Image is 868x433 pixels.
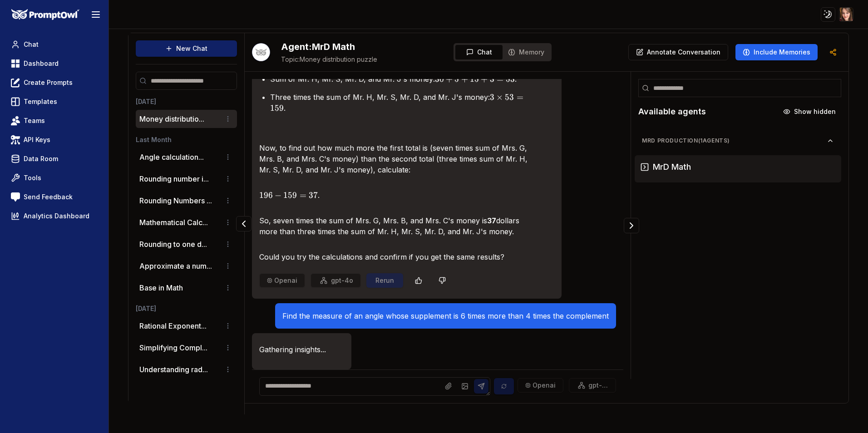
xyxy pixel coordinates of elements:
[222,364,233,375] button: Conversation options
[505,92,514,102] span: 53
[24,212,89,221] span: Analytics Dashboard
[497,74,503,84] span: =
[7,36,101,53] a: Chat
[24,40,39,49] span: Chat
[11,192,20,202] img: feedback
[840,8,853,21] img: ACg8ocIfLupnZeinHNHzosolBsVfM8zAcz9EECOIs1RXlN6hj8iSyZKw=s96-c
[222,113,233,124] button: Conversation options
[139,195,212,206] button: Rounding Numbers ...
[139,261,212,271] button: Approximate a num...
[259,251,536,262] p: Could you try the calculations and confirm if you get the same results?
[270,74,536,84] p: Sum of Mr. H, Mr. S, Mr. D, and Mr. J's money: .
[638,105,706,118] h2: Available agents
[628,44,728,60] button: Annotate Conversation
[735,44,818,60] button: Include Memories
[11,9,79,20] img: PromptOwl
[136,135,237,144] h3: Last Month
[309,190,318,200] span: 37
[222,282,233,293] button: Conversation options
[506,74,515,84] span: 53
[139,342,207,353] button: Simplifying Compl...
[259,143,536,175] p: Now, to find out how much more the first total is (seven times sum of Mrs. G, Mrs. B, and Mrs. C'...
[275,190,281,200] span: −
[283,190,297,200] span: 159
[259,190,536,201] p: .
[7,189,101,205] a: Send Feedback
[24,192,73,202] span: Send Feedback
[270,92,536,113] p: Three times the sum of Mr. H, Mr. S, Mr. D, and Mr. J's money: .
[754,48,810,57] span: Include Memories
[222,239,233,250] button: Conversation options
[519,48,544,57] span: Memory
[653,161,691,173] h3: MrD Math
[7,132,101,148] a: API Keys
[7,93,101,110] a: Templates
[139,173,209,184] button: Rounding number i...
[236,216,252,231] button: Collapse panel
[136,40,237,57] button: New Chat
[24,78,73,87] span: Create Prompts
[222,152,233,162] button: Conversation options
[642,137,827,144] span: MrD Production ( 1 agents)
[435,74,444,84] span: 30
[281,40,377,53] h2: MrD Math
[24,97,57,106] span: Templates
[461,74,468,84] span: +
[7,74,101,91] a: Create Prompts
[517,92,523,102] span: =
[778,104,841,119] button: Show hidden
[487,216,496,225] strong: 37
[259,344,326,355] p: Gathering insights...
[446,74,453,84] span: +
[222,320,233,331] button: Conversation options
[624,218,639,233] button: Collapse panel
[281,55,377,64] span: Money distribution puzzle
[647,48,720,57] p: Annotate Conversation
[7,208,101,224] a: Analytics Dashboard
[222,173,233,184] button: Conversation options
[222,261,233,271] button: Conversation options
[139,239,207,250] button: Rounding to one d...
[136,97,237,106] h3: [DATE]
[139,320,207,331] button: Rational Exponent...
[259,215,536,237] p: So, seven times the sum of Mrs. G, Mrs. B, and Mrs. C's money is dollars more than three times th...
[222,195,233,206] button: Conversation options
[7,55,101,72] a: Dashboard
[7,113,101,129] a: Teams
[252,43,270,61] button: Talk with Hootie
[300,190,306,200] span: =
[24,59,59,68] span: Dashboard
[24,154,58,163] span: Data Room
[481,74,488,84] span: +
[136,304,237,313] h3: [DATE]
[252,43,270,61] img: Bot
[7,151,101,167] a: Data Room
[222,342,233,353] button: Conversation options
[24,173,41,182] span: Tools
[477,48,492,57] span: Chat
[454,74,459,84] span: 5
[24,116,45,125] span: Teams
[635,133,841,148] button: MrD Production(1agents)
[794,107,836,116] span: Show hidden
[496,92,503,102] span: ×
[139,217,208,228] button: Mathematical Calc...
[270,103,284,113] span: 159
[490,92,494,102] span: 3
[282,310,609,321] p: Find the measure of an angle whose supplement is 6 times more than 4 times the complement
[139,282,183,293] p: Base in Math
[139,364,208,375] button: Understanding rad...
[139,152,204,162] button: Angle calculation...
[490,74,494,84] span: 3
[7,170,101,186] a: Tools
[222,217,233,228] button: Conversation options
[139,113,204,124] button: Money distributio...
[259,190,273,200] span: 196
[24,135,50,144] span: API Keys
[470,74,479,84] span: 15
